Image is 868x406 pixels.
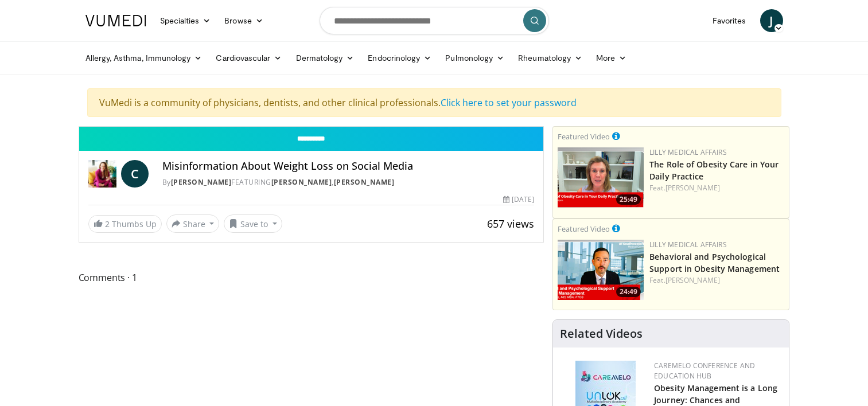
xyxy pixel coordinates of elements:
[558,224,610,234] small: Featured Video
[503,194,534,205] div: [DATE]
[87,88,781,117] div: VuMedi is a community of physicians, dentists, and other clinical professionals.
[441,96,577,109] a: Click here to set your password
[558,240,644,300] a: 24:49
[649,183,784,193] div: Feat.
[88,160,116,188] img: Dr. Carolynn Francavilla
[166,214,220,233] button: Share
[217,9,270,32] a: Browse
[209,46,289,69] a: Cardiovascular
[361,46,438,69] a: Endocrinology
[438,46,511,69] a: Pulmonology
[649,240,727,249] a: Lilly Medical Affairs
[649,159,779,182] a: The Role of Obesity Care in Your Daily Practice
[162,177,534,188] div: By FEATURING ,
[79,270,544,285] span: Comments 1
[760,9,783,32] a: J
[289,46,361,69] a: Dermatology
[558,147,644,208] a: 25:49
[706,9,753,32] a: Favorites
[79,46,209,69] a: Allergy, Asthma, Immunology
[616,194,641,205] span: 25:49
[616,287,641,297] span: 24:49
[105,218,110,229] span: 2
[649,147,727,157] a: Lilly Medical Affairs
[649,251,780,274] a: Behavioral and Psychological Support in Obesity Management
[558,147,644,208] img: e1208b6b-349f-4914-9dd7-f97803bdbf1d.png.150x105_q85_crop-smart_upscale.png
[560,327,643,341] h4: Related Videos
[121,160,149,188] a: C
[558,240,644,300] img: ba3304f6-7838-4e41-9c0f-2e31ebde6754.png.150x105_q85_crop-smart_upscale.png
[511,46,589,69] a: Rheumatology
[224,214,282,233] button: Save to
[589,46,633,69] a: More
[153,9,218,32] a: Specialties
[558,131,610,142] small: Featured Video
[85,15,146,26] img: VuMedi Logo
[334,177,395,187] a: [PERSON_NAME]
[665,275,720,285] a: [PERSON_NAME]
[171,177,232,187] a: [PERSON_NAME]
[88,215,162,233] a: 2 Thumbs Up
[271,177,332,187] a: [PERSON_NAME]
[320,7,549,34] input: Search topics, interventions
[162,160,534,173] h4: Misinformation About Weight Loss on Social Media
[665,183,720,193] a: [PERSON_NAME]
[487,217,534,231] span: 657 views
[654,361,755,381] a: CaReMeLO Conference and Education Hub
[649,275,784,286] div: Feat.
